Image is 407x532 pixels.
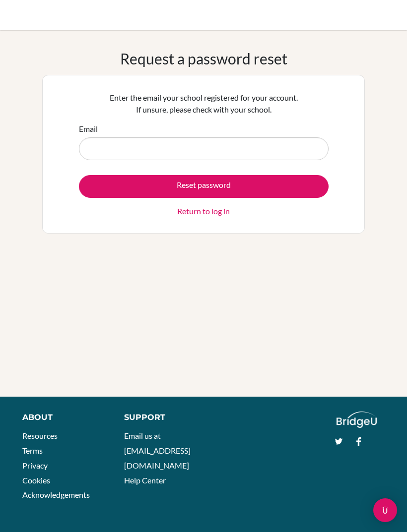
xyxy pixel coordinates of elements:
div: About [22,412,102,423]
a: Cookies [22,475,50,485]
a: Return to log in [177,205,230,217]
label: Email [79,123,98,135]
a: Terms [22,446,43,455]
a: Help Center [124,475,166,485]
a: Resources [22,431,58,440]
a: Email us at [EMAIL_ADDRESS][DOMAIN_NAME] [124,431,191,470]
a: Acknowledgements [22,490,90,499]
h1: Request a password reset [120,50,287,67]
div: Open Intercom Messenger [373,498,397,522]
p: Enter the email your school registered for your account. If unsure, please check with your school. [79,92,329,116]
button: Reset password [79,175,329,198]
div: Support [124,412,195,423]
img: logo_white@2x-f4f0deed5e89b7ecb1c2cc34c3e3d731f90f0f143d5ea2071677605dd97b5244.png [337,412,377,428]
a: Privacy [22,461,48,470]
